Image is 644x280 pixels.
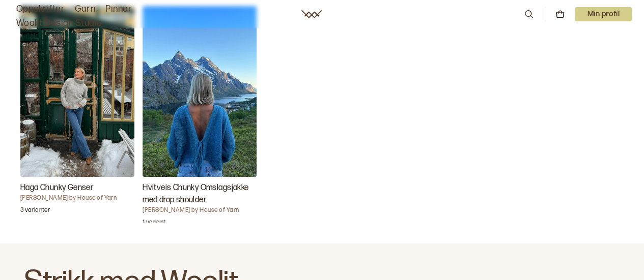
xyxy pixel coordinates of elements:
[143,6,257,177] img: Øyunn Krogh by House of YarnHvitveis Chunky Omslagsjakke med drop shoulder
[575,7,632,21] button: User dropdown
[105,2,132,16] a: Pinner
[143,219,165,229] p: 1 variant
[16,2,65,16] a: Oppskrifter
[143,182,257,206] h3: Hvitveis Chunky Omslagsjakke med drop shoulder
[143,6,257,223] a: Hvitveis Chunky Omslagsjakke med drop shoulder
[143,206,257,214] h4: [PERSON_NAME] by House of Yarn
[575,7,632,21] p: Min profil
[16,16,102,30] a: Woolit Design Studio
[20,194,134,202] h4: [PERSON_NAME] by House of Yarn
[20,6,134,177] img: Øyunn Krogh by House of YarnHaga Chunky Genser
[301,10,322,18] a: Woolit
[20,6,134,223] a: Haga Chunky Genser
[20,206,50,216] p: 3 varianter
[75,2,95,16] a: Garn
[20,182,134,194] h3: Haga Chunky Genser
